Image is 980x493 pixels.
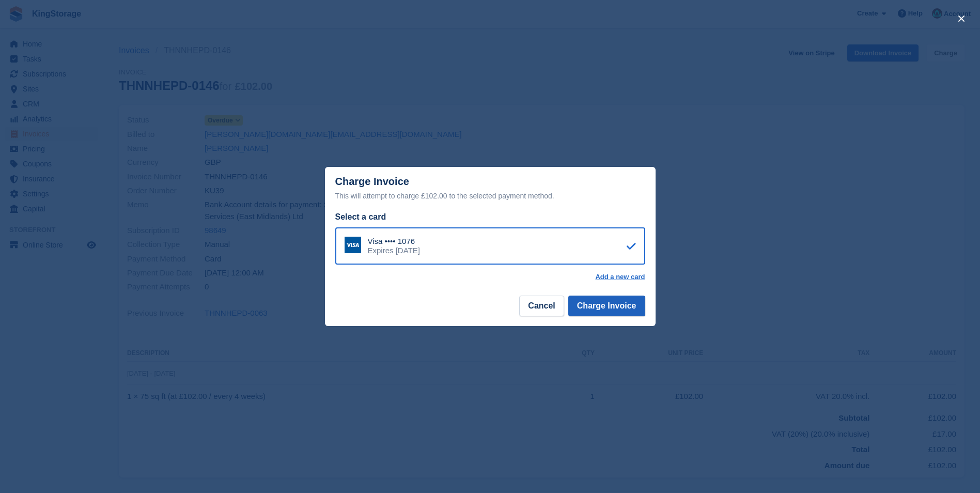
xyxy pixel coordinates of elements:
button: Charge Invoice [568,296,645,316]
img: Visa Logo [345,237,361,253]
div: Select a card [335,211,645,223]
div: Visa •••• 1076 [368,237,420,246]
div: Expires [DATE] [368,246,420,255]
div: This will attempt to charge £102.00 to the selected payment method. [335,190,645,202]
a: Add a new card [595,273,645,281]
button: close [953,10,970,27]
div: Charge Invoice [335,176,645,202]
button: Cancel [519,296,564,316]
